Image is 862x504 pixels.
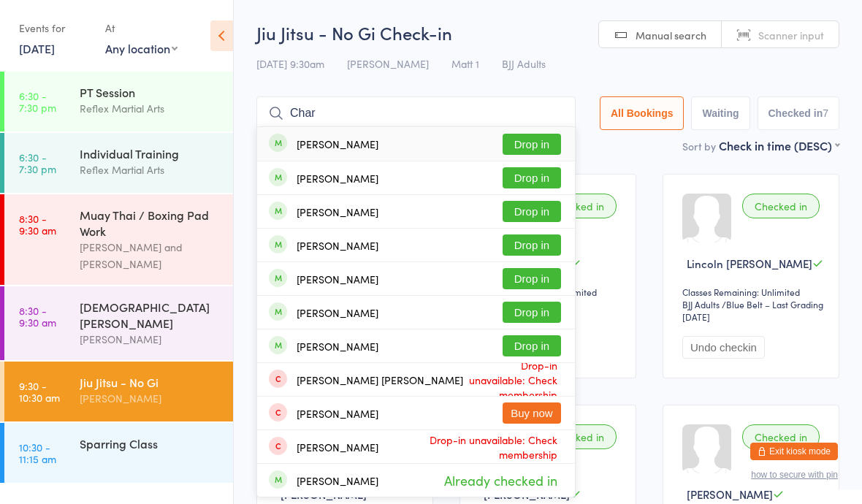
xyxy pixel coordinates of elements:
button: Drop in [503,201,561,222]
div: [PERSON_NAME] [297,408,378,419]
div: [PERSON_NAME] [80,390,221,407]
div: [PERSON_NAME] [297,138,378,150]
input: Search [256,96,576,130]
div: [PERSON_NAME] [PERSON_NAME] [297,374,463,386]
span: Already checked in [440,467,561,493]
span: Lincoln [PERSON_NAME] [687,256,812,271]
div: [PERSON_NAME] [297,273,378,285]
button: Drop in [503,335,561,356]
div: Checked in [742,194,820,218]
label: Sort by [682,139,716,153]
a: 8:30 -9:30 am[DEMOGRAPHIC_DATA] [PERSON_NAME][PERSON_NAME] [4,286,233,360]
div: Checked in [742,424,820,449]
button: Checked in7 [758,96,840,130]
div: [PERSON_NAME] [297,441,378,453]
a: 8:30 -9:30 amMuay Thai / Boxing Pad Work[PERSON_NAME] and [PERSON_NAME] [4,194,233,285]
span: Matt 1 [451,56,479,71]
time: 6:30 - 7:30 pm [19,90,56,113]
a: 9:30 -10:30 amJiu Jitsu - No Gi[PERSON_NAME] [4,362,233,421]
a: 6:30 -7:30 pmIndividual TrainingReflex Martial Arts [4,133,233,193]
button: Buy now [503,402,561,424]
a: 6:30 -7:30 pmPT SessionReflex Martial Arts [4,72,233,131]
h2: Jiu Jitsu - No Gi Check-in [256,20,839,45]
span: BJJ Adults [502,56,546,71]
button: Undo checkin [682,336,765,359]
span: Manual search [636,28,706,42]
button: All Bookings [600,96,684,130]
button: Drop in [503,167,561,188]
div: [PERSON_NAME] [80,331,221,348]
button: Drop in [503,268,561,289]
div: [PERSON_NAME] [297,475,378,486]
div: [PERSON_NAME] [297,206,378,218]
div: Jiu Jitsu - No Gi [80,374,221,390]
div: [PERSON_NAME] and [PERSON_NAME] [80,239,221,272]
span: Drop-in unavailable: Check membership [463,354,561,405]
a: [DATE] [19,40,55,56]
span: Scanner input [758,28,824,42]
div: At [105,16,178,40]
time: 10:30 - 11:15 am [19,441,56,465]
div: Individual Training [80,145,221,161]
span: [DATE] 9:30am [256,56,324,71]
div: BJJ Adults [682,298,720,310]
button: how to secure with pin [751,470,838,480]
button: Drop in [503,302,561,323]
div: Reflex Martial Arts [80,161,221,178]
div: [PERSON_NAME] [297,307,378,318]
div: Sparring Class [80,435,221,451]
div: Muay Thai / Boxing Pad Work [80,207,221,239]
time: 8:30 - 9:30 am [19,305,56,328]
div: Events for [19,16,91,40]
a: 10:30 -11:15 amSparring Class [4,423,233,483]
span: [PERSON_NAME] [687,486,773,502]
div: [PERSON_NAME] [297,340,378,352]
div: Reflex Martial Arts [80,100,221,117]
span: Drop-in unavailable: Check membership [378,429,561,465]
div: Checked in [539,424,617,449]
button: Drop in [503,134,561,155]
div: Checked in [539,194,617,218]
button: Drop in [503,234,561,256]
time: 8:30 - 9:30 am [19,213,56,236]
div: Classes Remaining: Unlimited [682,286,824,298]
span: / Blue Belt – Last Grading [DATE] [682,298,823,323]
div: 7 [823,107,828,119]
span: [PERSON_NAME] [347,56,429,71]
div: PT Session [80,84,221,100]
div: [PERSON_NAME] [297,240,378,251]
time: 9:30 - 10:30 am [19,380,60,403]
time: 6:30 - 7:30 pm [19,151,56,175]
div: [DEMOGRAPHIC_DATA] [PERSON_NAME] [80,299,221,331]
div: [PERSON_NAME] [297,172,378,184]
button: Exit kiosk mode [750,443,838,460]
div: Check in time (DESC) [719,137,839,153]
button: Waiting [691,96,750,130]
div: Any location [105,40,178,56]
